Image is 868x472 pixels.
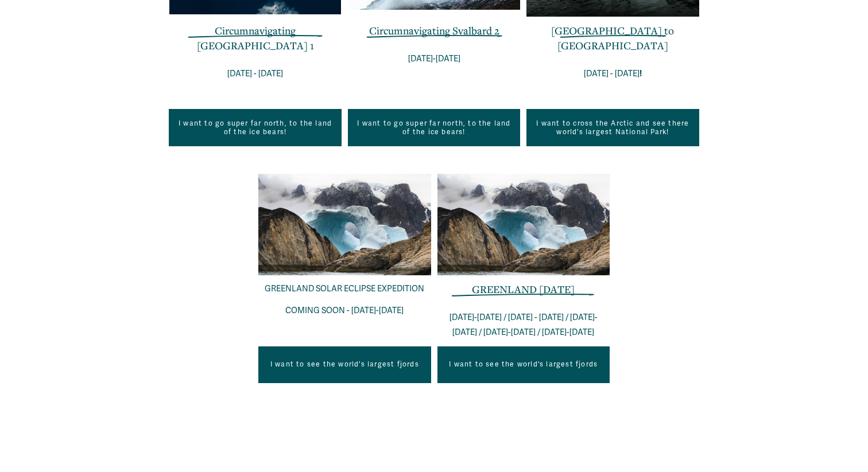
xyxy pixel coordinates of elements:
[348,109,520,146] a: I want to go super far north, to the land of the ice bears!
[437,346,610,383] a: I want to see the world's largest fjords
[169,67,341,81] p: [DATE] - [DATE]
[258,282,431,297] p: GREENLAND SOLAR ECLIPSE EXPEDITION
[526,67,699,81] p: [DATE] - [DATE]
[437,310,610,340] p: [DATE]-[DATE] / [DATE] - [DATE] / [DATE]-[DATE] / [DATE]-[DATE] / [DATE]-[DATE]
[258,303,431,318] p: COMING SOON - [DATE]-[DATE]
[369,24,499,37] a: Circumnavigating Svalbard 2
[472,282,575,296] span: GREENLAND [DATE]
[197,24,314,52] a: Circumnavigating [GEOGRAPHIC_DATA] 1
[258,346,431,383] a: I want to see the world's largest fjords
[551,24,674,52] a: [GEOGRAPHIC_DATA] to [GEOGRAPHIC_DATA]
[169,109,341,146] a: I want to go super far north, to the land of the ice bears!
[526,109,699,146] a: I want to cross the Arctic and see there world's largest National Park!
[640,68,642,79] strong: !
[348,52,520,67] p: [DATE]-[DATE]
